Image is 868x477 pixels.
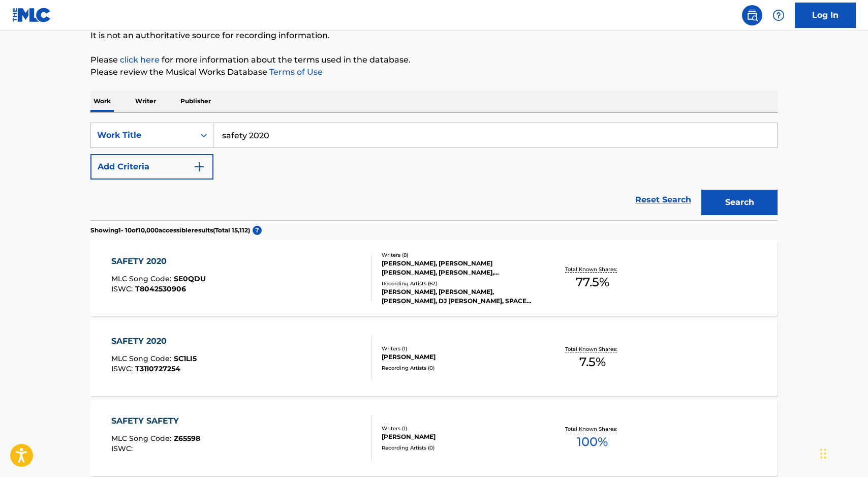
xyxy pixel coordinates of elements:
[382,280,535,287] div: Recording Artists ( 62 )
[174,434,200,443] span: Z65598
[382,364,535,372] div: Recording Artists ( 0 )
[795,3,856,28] a: Log In
[267,67,323,77] a: Terms of Use
[565,265,619,273] p: Total Known Shares:
[111,415,200,427] div: SAFETY SAFETY
[817,428,868,477] iframe: Chat Widget
[90,29,778,42] p: It is not an authoritative source for recording information.
[135,364,180,373] span: T3110727254
[120,55,160,65] a: click here
[111,335,197,347] div: SAFETY 2020
[111,284,135,293] span: ISWC :
[90,154,213,180] button: Add Criteria
[772,9,785,21] img: help
[111,444,135,453] span: ISWC :
[90,320,778,396] a: SAFETY 2020MLC Song Code:SC1LI5ISWC:T3110727254Writers (1)[PERSON_NAME]Recording Artists (0)Total...
[382,345,535,352] div: Writers ( 1 )
[382,287,535,306] div: [PERSON_NAME], [PERSON_NAME], [PERSON_NAME], DJ [PERSON_NAME], SPACE PRIMATES, [PERSON_NAME], [PE...
[565,345,619,353] p: Total Known Shares:
[90,123,778,220] form: Search Form
[90,400,778,476] a: SAFETY SAFETYMLC Song Code:Z65598ISWC:Writers (1)[PERSON_NAME]Recording Artists (0)Total Known Sh...
[193,161,205,173] img: 9d2ae6d4665cec9f34b9.svg
[382,425,535,432] div: Writers ( 1 )
[97,129,189,141] div: Work Title
[701,190,778,215] button: Search
[111,434,174,443] span: MLC Song Code :
[174,274,206,283] span: SE0QDU
[382,444,535,452] div: Recording Artists ( 0 )
[111,274,174,283] span: MLC Song Code :
[577,433,608,451] span: 100 %
[382,352,535,362] div: [PERSON_NAME]
[90,240,778,316] a: SAFETY 2020MLC Song Code:SE0QDUISWC:T8042530906Writers (8)[PERSON_NAME], [PERSON_NAME] [PERSON_NA...
[90,91,114,112] p: Work
[111,364,135,373] span: ISWC :
[174,354,197,363] span: SC1LI5
[111,354,174,363] span: MLC Song Code :
[382,432,535,441] div: [PERSON_NAME]
[90,66,778,78] p: Please review the Musical Works Database
[90,54,778,66] p: Please for more information about the terms used in the database.
[576,273,609,291] span: 77.5 %
[768,5,789,25] div: Help
[630,189,696,211] a: Reset Search
[90,226,250,235] p: Showing 1 - 10 of 10,000 accessible results (Total 15,112 )
[135,284,186,293] span: T8042530906
[820,438,826,469] div: Drag
[12,8,51,22] img: MLC Logo
[742,5,762,25] a: Public Search
[746,9,758,21] img: search
[565,425,619,433] p: Total Known Shares:
[177,91,214,112] p: Publisher
[579,353,606,371] span: 7.5 %
[253,226,262,235] span: ?
[132,91,159,112] p: Writer
[382,259,535,277] div: [PERSON_NAME], [PERSON_NAME] [PERSON_NAME], [PERSON_NAME], [PERSON_NAME], [PERSON_NAME] [PERSON_N...
[111,255,206,267] div: SAFETY 2020
[382,251,535,259] div: Writers ( 8 )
